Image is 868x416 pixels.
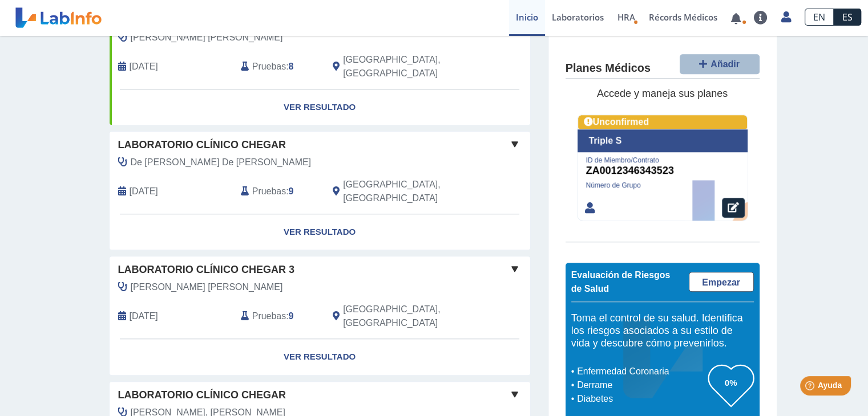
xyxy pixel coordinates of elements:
h4: Planes Médicos [566,62,651,76]
h5: Toma el control de su salud. Identifica los riesgos asociados a su estilo de vida y descubre cómo... [571,313,754,350]
span: Pruebas [252,185,286,198]
span: Empezar [702,278,740,287]
b: 9 [289,311,294,321]
span: Rio Grande, PR [343,178,469,205]
span: De Jesus De La Cruz, Henry [131,156,311,169]
div: : [232,53,324,80]
li: Diabetes [574,392,708,406]
button: Añadir [680,54,760,74]
a: ES [834,9,861,26]
li: Enfermedad Coronaria [574,365,708,378]
a: Ver Resultado [110,339,530,375]
span: 2025-05-20 [130,185,158,198]
a: Empezar [689,272,754,292]
span: Jimenez Marchan, Carlos [131,280,283,294]
span: Laboratorio Clínico Chegar [118,388,286,403]
span: Accede y maneja sus planes [597,88,728,100]
span: Rio Grande, PR [343,53,469,80]
div: : [232,303,324,330]
span: HRA [617,11,635,23]
span: Añadir [710,59,740,69]
b: 8 [289,62,294,71]
span: Jimenez Marchan, Carlos [131,31,283,44]
div: : [232,178,324,205]
span: Rio Grande, PR [343,303,469,330]
h3: 0% [708,376,754,390]
li: Derrame [574,378,708,392]
b: 9 [289,186,294,196]
span: Laboratorio Clínico Chegar [118,137,286,153]
span: Laboratorio Clínico Chegar 3 [118,262,294,278]
iframe: Help widget launcher [766,372,855,403]
a: EN [805,9,834,26]
span: Evaluación de Riesgos de Salud [571,270,671,293]
span: Pruebas [252,60,286,74]
a: Ver Resultado [110,214,530,250]
span: 2020-02-19 [130,60,158,74]
span: Pruebas [252,309,286,323]
a: Ver Resultado [110,89,530,125]
span: 2025-03-25 [130,309,158,323]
